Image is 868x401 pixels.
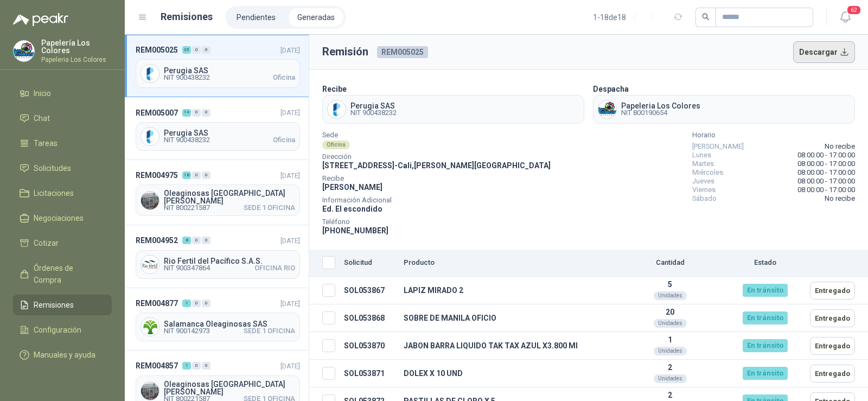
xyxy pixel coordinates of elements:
[724,304,806,332] td: En tránsito
[322,226,388,235] span: [PHONE_NUMBER]
[202,171,210,179] div: 0
[280,237,300,245] span: [DATE]
[13,133,112,154] a: Tareas
[797,160,855,168] span: 08:00:00 - 17:00:00
[34,137,58,149] span: Tareas
[322,198,551,203] span: Información Adicional
[810,282,855,300] button: Entregado
[350,110,397,116] span: NIT 900438232
[797,168,855,177] span: 08:00:00 - 17:00:00
[141,128,159,145] img: Company Logo
[724,277,806,304] td: En tránsito
[724,360,806,387] td: En tránsito
[322,43,368,60] h3: Remisión
[328,100,346,118] img: Company Logo
[724,250,806,277] th: Estado
[182,300,191,307] div: 1
[846,5,861,15] span: 62
[141,256,159,273] img: Company Logo
[322,141,350,149] div: Oficina
[192,46,201,54] div: 0
[654,319,687,328] div: Unidades
[399,332,616,360] td: JABON BARRA LIQUIDO TAK TAX AZUL X3.800 Ml
[280,300,300,308] span: [DATE]
[141,318,159,336] img: Company Logo
[164,320,295,328] span: Salamanca Oleaginosas SAS
[399,360,616,387] td: DOLEX X 10 UND
[340,250,399,277] th: Solicitud
[280,171,300,180] span: [DATE]
[702,13,710,21] span: search
[13,158,112,179] a: Solicitudes
[399,277,616,304] td: LAPIZ MIRADO 2
[244,328,295,334] span: SEDE 1 OFICINA
[164,137,210,143] span: NIT 900438232
[182,109,191,117] div: 14
[340,360,399,387] td: SOL053871
[182,171,191,179] div: 18
[254,265,295,271] span: OFICINA RIO
[289,8,343,27] li: Generadas
[593,9,661,26] div: 1 - 18 de 18
[228,8,284,27] li: Pendientes
[13,320,112,340] a: Configuración
[202,237,210,244] div: 0
[34,87,51,99] span: Inicio
[13,345,112,365] a: Manuales y ayuda
[340,304,399,332] td: SOL053868
[797,177,855,186] span: 08:00:00 - 17:00:00
[692,160,714,168] span: Martes
[141,192,159,209] img: Company Logo
[125,160,309,225] a: REM0049751800[DATE] Company LogoOleaginosas [GEOGRAPHIC_DATA][PERSON_NAME]NIT 800221587SEDE 1 OFI...
[280,46,300,54] span: [DATE]
[125,225,309,288] a: REM004952800[DATE] Company LogoRio Fertil del Pacífico S.A.S.NIT 900347864OFICINA RIO
[13,233,112,253] a: Cotizar
[273,74,295,81] span: Oficina
[34,324,81,336] span: Configuración
[136,107,178,119] span: REM005007
[13,295,112,315] a: Remisiones
[598,100,616,118] img: Company Logo
[136,234,178,246] span: REM004952
[654,347,687,355] div: Unidades
[34,187,74,199] span: Licitaciones
[192,109,201,117] div: 0
[164,189,295,205] span: Oleaginosas [GEOGRAPHIC_DATA][PERSON_NAME]
[340,277,399,304] td: SOL053867
[692,186,716,194] span: Viernes
[34,162,71,174] span: Solicitudes
[743,339,788,352] div: En tránsito
[810,337,855,355] button: Entregado
[692,194,717,203] span: Sábado
[743,311,788,324] div: En tránsito
[244,205,295,211] span: SEDE 1 OFICINA
[13,208,112,228] a: Negociaciones
[34,299,74,311] span: Remisiones
[164,129,295,137] span: Perugia SAS
[621,110,700,116] span: NIT 800190654
[164,205,210,211] span: NIT 800221587
[41,39,112,54] p: Papelería Los Colores
[192,362,201,370] div: 0
[280,362,300,370] span: [DATE]
[136,169,178,181] span: REM004975
[34,262,101,286] span: Órdenes de Compra
[202,46,210,54] div: 0
[34,212,84,224] span: Negociaciones
[793,41,856,63] button: Descargar
[164,265,210,271] span: NIT 900347864
[399,304,616,332] td: SOBRE DE MANILA OFICIO
[620,308,720,316] p: 20
[136,297,178,309] span: REM004877
[13,13,68,26] img: Logo peakr
[350,102,397,110] span: Perugia SAS
[377,46,428,58] span: REM005025
[835,8,855,27] button: 62
[825,142,855,151] span: No recibe
[280,109,300,117] span: [DATE]
[192,171,201,179] div: 0
[125,97,309,160] a: REM0050071400[DATE] Company LogoPerugia SASNIT 900438232Oficina
[164,74,210,81] span: NIT 900438232
[692,151,711,160] span: Lunes
[14,41,34,61] img: Company Logo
